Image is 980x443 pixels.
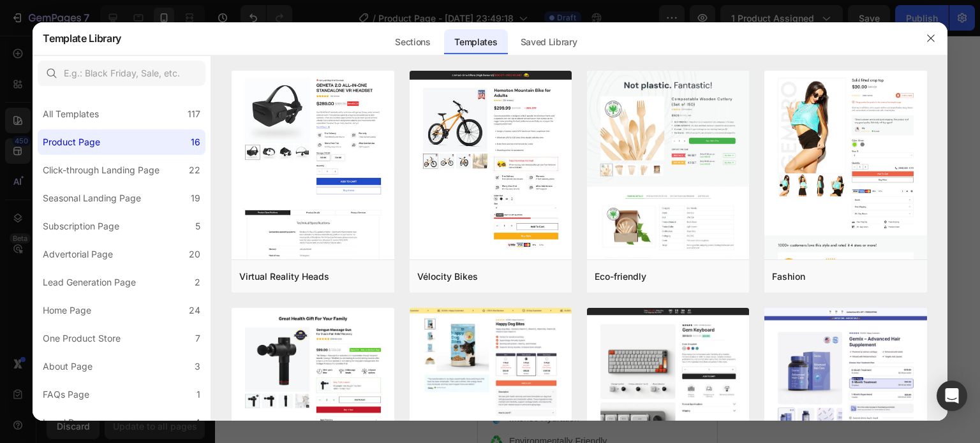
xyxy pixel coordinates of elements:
[175,33,286,43] p: 30 MONEY BACK GUARANTEE
[43,247,113,262] div: Advertorial Page
[937,381,967,411] div: Open Intercom Messenger
[13,300,226,331] h1: Skin Refining Serum
[43,275,136,290] div: Lead Generation Page
[772,269,805,284] div: Fashion
[195,219,200,234] div: 5
[195,359,200,374] div: 3
[43,219,119,234] div: Subscription Page
[43,191,141,206] div: Seasonal Landing Page
[510,29,588,55] div: Saved Library
[191,191,200,206] div: 19
[595,269,646,284] div: Eco-friendly
[43,415,90,430] div: Legal Page
[189,303,200,318] div: 24
[43,134,100,150] div: Product Page
[14,349,225,359] p: The 2023 Rated Innovation in Cosmetics
[71,335,124,344] p: (1349 Reviews)
[191,134,200,150] div: 16
[189,163,200,178] div: 22
[43,22,121,55] h2: Template Library
[385,29,440,55] div: Sections
[43,331,121,346] div: One Product Store
[38,61,205,86] input: E.g.: Black Friday, Sale, etc.
[195,331,200,346] div: 7
[195,415,200,430] div: 4
[43,387,89,402] div: FAQs Page
[239,269,329,284] div: Virtual Reality Heads
[31,399,158,412] p: Environmentally Friendly
[23,31,37,45] button: Carousel Back Arrow
[195,275,200,290] div: 2
[197,387,200,402] div: 1
[444,29,507,55] div: Templates
[417,269,478,284] div: Vélocity Bikes
[31,376,158,389] p: Intense Hydration
[43,163,160,178] div: Click-through Landing Page
[202,31,216,45] button: Carousel Next Arrow
[40,33,131,43] p: Free Shipping [DATE] Only
[43,303,91,318] div: Home Page
[188,106,200,122] div: 117
[43,359,93,374] div: About Page
[43,106,99,122] div: All Templates
[189,247,200,262] div: 20
[64,6,150,19] span: iPhone 13 Mini ( 375 px)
